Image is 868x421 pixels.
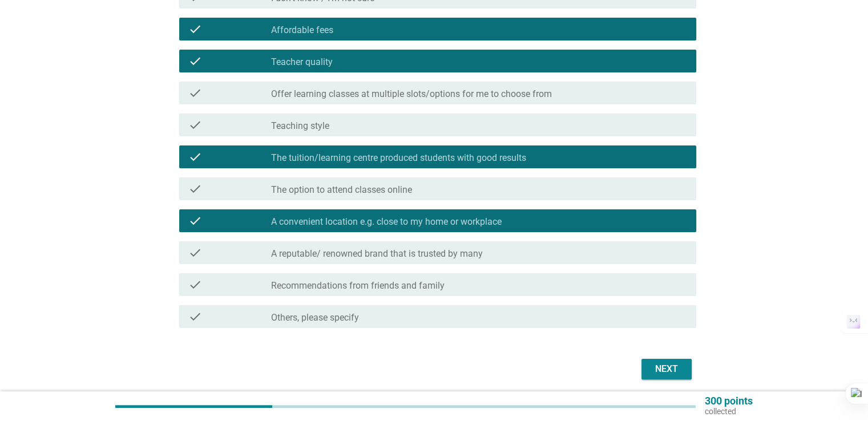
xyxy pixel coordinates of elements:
[188,86,202,100] i: check
[188,182,202,196] i: check
[271,184,412,196] label: The option to attend classes online
[651,362,683,376] div: Next
[271,248,483,260] label: A reputable/ renowned brand that is trusted by many
[271,216,502,228] label: A convenient location e.g. close to my home or workplace
[271,88,552,100] label: Offer learning classes at multiple slots/options for me to choose from
[271,280,445,292] label: Recommendations from friends and family
[271,312,359,323] label: Others, please specify
[188,246,202,260] i: check
[188,214,202,228] i: check
[705,406,753,416] p: collected
[705,396,753,406] p: 300 points
[271,25,333,36] label: Affordable fees
[188,310,202,323] i: check
[188,118,202,132] i: check
[188,278,202,292] i: check
[641,359,692,379] button: Next
[271,120,329,132] label: Teaching style
[188,150,202,164] i: check
[188,22,202,36] i: check
[188,54,202,68] i: check
[271,56,333,68] label: Teacher quality
[271,152,526,164] label: The tuition/learning centre produced students with good results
